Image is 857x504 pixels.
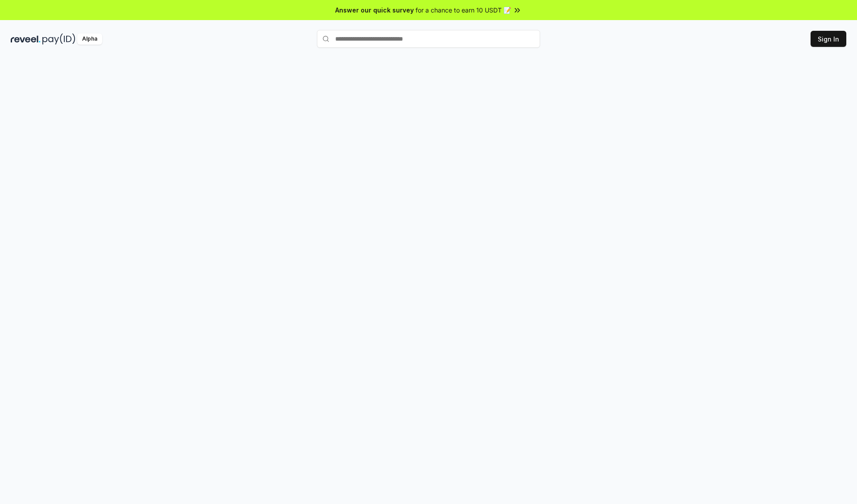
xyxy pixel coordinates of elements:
img: pay_id [42,33,75,45]
span: for a chance to earn 10 USDT 📝 [416,5,511,15]
img: reveel_dark [11,33,41,45]
span: Answer our quick survey [335,5,414,15]
div: Alpha [77,33,102,45]
button: Sign In [811,31,846,47]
